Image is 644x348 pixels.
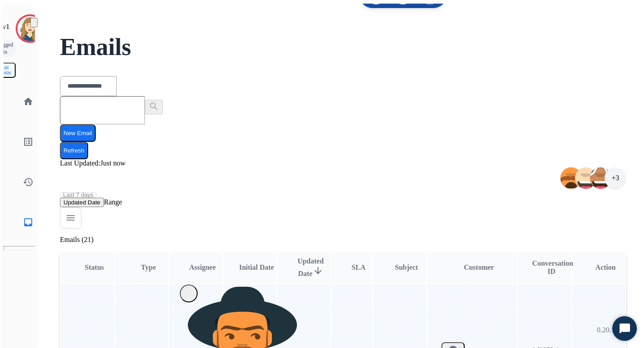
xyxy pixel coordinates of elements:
[60,198,104,207] button: Updated Date
[141,263,156,271] span: Type
[239,263,274,271] span: Initial Date
[612,316,637,341] button: Start Chat
[605,167,626,189] div: +3
[464,263,494,271] span: Customer
[60,236,626,244] p: Emails (21)
[352,263,365,271] span: SLA
[297,257,324,277] span: Updated Date
[23,217,34,228] mat-icon: inbox
[23,136,34,147] mat-icon: list_alt
[23,96,34,107] mat-icon: home
[60,124,96,142] button: New Email
[23,177,34,187] mat-icon: history
[148,101,159,112] mat-icon: search
[189,263,216,271] span: Assignee
[63,193,93,197] span: Last 7 days
[60,159,100,167] span: Last Updated:
[572,252,625,283] th: Action
[60,198,122,206] span: Range
[60,192,97,198] button: Last 7 days
[85,263,104,271] span: Status
[597,325,635,335] p: 0.20.1027RC
[60,38,626,56] h2: Emails
[532,259,573,275] span: Conversation ID
[313,265,323,276] mat-icon: arrow_downward
[65,212,76,223] mat-icon: menu
[17,16,42,41] img: avatar
[619,323,631,335] svg: Open Chat
[60,142,88,159] button: Refresh
[100,159,125,167] span: Just now
[395,263,418,271] span: Subject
